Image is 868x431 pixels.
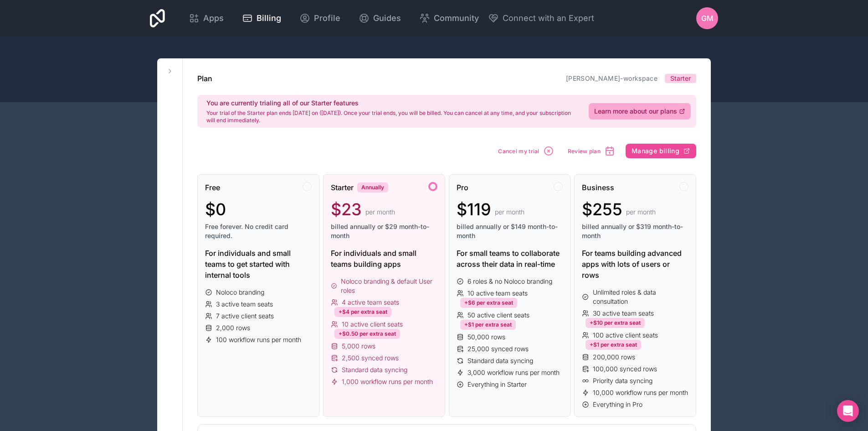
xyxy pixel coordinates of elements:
span: Guides [373,12,401,25]
div: +$1 per extra seat [460,320,516,330]
span: 7 active client seats [216,312,274,321]
span: Billing [257,12,281,25]
span: Everything in Pro [593,400,642,409]
span: per month [495,208,524,217]
span: Standard data syncing [467,356,533,365]
h1: Plan [197,73,212,84]
a: Apps [181,8,231,28]
span: 6 roles & no Noloco branding [467,277,552,286]
span: 5,000 rows [342,342,375,351]
span: $255 [582,200,622,218]
div: For individuals and small teams to get started with internal tools [205,248,312,280]
div: For individuals and small teams building apps [331,248,437,270]
div: +$4 per extra seat [334,307,391,317]
span: 10 active team seats [467,289,528,298]
div: +$6 per extra seat [460,298,517,308]
span: Starter [331,182,354,193]
span: Free forever. No credit card required. [205,222,312,240]
div: For teams building advanced apps with lots of users or rows [582,248,688,280]
div: For small teams to collaborate across their data in real-time [457,248,563,270]
span: Pro [457,182,468,193]
span: 4 active team seats [342,298,399,307]
span: Connect with an Expert [503,12,594,25]
span: 10 active client seats [342,320,403,329]
div: +$1 per extra seat [586,340,641,350]
a: Billing [235,8,288,28]
span: 3 active team seats [216,300,273,309]
a: Profile [292,8,348,28]
span: Community [434,12,479,25]
a: Community [412,8,486,28]
span: Free [205,182,220,193]
span: 100,000 synced rows [593,364,657,374]
span: 2,000 rows [216,323,250,332]
span: 1,000 workflow runs per month [342,377,433,386]
a: Learn more about our plans [589,103,691,119]
span: Business [582,182,614,193]
div: +$10 per extra seat [586,318,645,328]
span: Cancel my trial [498,148,539,155]
span: 100 active client seats [593,331,658,340]
span: Priority data syncing [593,376,652,385]
a: [PERSON_NAME]-workspace [566,74,657,82]
span: 200,000 rows [593,353,635,362]
span: Manage billing [632,147,679,155]
span: 2,500 synced rows [342,353,399,363]
span: billed annually or $29 month-to-month [331,222,437,240]
button: Cancel my trial [495,142,557,160]
span: 25,000 synced rows [467,344,529,353]
button: Connect with an Expert [488,12,594,25]
button: Review plan [565,142,618,160]
span: Review plan [568,148,601,155]
div: Annually [357,182,388,192]
p: Your trial of the Starter plan ends [DATE] on ([DATE]). Once your trial ends, you will be billed.... [206,109,578,124]
span: $23 [331,200,362,218]
span: 30 active team seats [593,309,654,318]
span: Apps [203,12,224,25]
span: Everything in Starter [467,380,527,389]
span: 3,000 workflow runs per month [467,368,560,377]
button: Manage billing [626,144,696,158]
span: 100 workflow runs per month [216,335,301,344]
span: Standard data syncing [342,365,407,374]
span: billed annually or $149 month-to-month [457,222,563,240]
span: Noloco branding & default User roles [341,277,437,295]
h2: You are currently trialing all of our Starter features [206,99,578,108]
span: Learn more about our plans [594,107,677,116]
span: Noloco branding [216,288,264,297]
div: +$0.50 per extra seat [334,329,400,339]
span: $0 [205,200,226,218]
span: 50,000 rows [467,332,505,342]
span: per month [365,208,395,217]
div: Open Intercom Messenger [837,400,859,422]
span: 50 active client seats [467,311,529,320]
span: 10,000 workflow runs per month [593,388,688,397]
a: Guides [351,8,408,28]
span: per month [626,208,656,217]
span: Unlimited roles & data consultation [593,288,688,306]
span: Starter [670,74,691,83]
span: Profile [314,12,340,25]
span: $119 [457,200,491,218]
span: billed annually or $319 month-to-month [582,222,688,240]
span: GM [701,13,714,24]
